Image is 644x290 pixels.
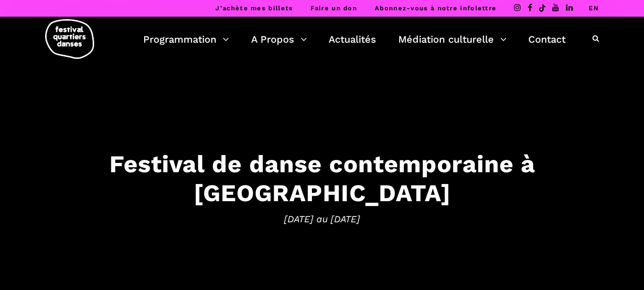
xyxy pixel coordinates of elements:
a: Actualités [329,31,376,48]
h3: Festival de danse contemporaine à [GEOGRAPHIC_DATA] [18,149,626,207]
img: logo-fqd-med [45,19,94,59]
a: Médiation culturelle [398,31,507,48]
a: Abonnez-vous à notre infolettre [375,4,496,12]
a: J’achète mes billets [215,4,293,12]
a: EN [589,4,599,12]
a: Contact [528,31,566,48]
a: Programmation [143,31,229,48]
a: A Propos [251,31,307,48]
a: Faire un don [310,4,357,12]
span: [DATE] au [DATE] [18,212,626,227]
